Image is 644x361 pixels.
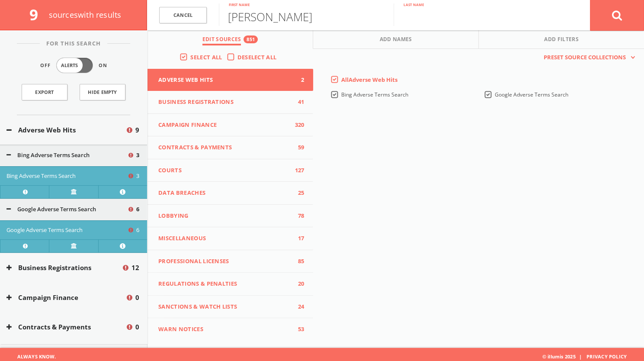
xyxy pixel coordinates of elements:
[575,353,585,360] span: |
[147,136,313,159] button: Contracts & Payments59
[135,125,139,135] span: 9
[147,30,313,49] button: Edit Sources851
[40,62,51,69] span: Off
[147,91,313,114] button: Business Registrations41
[292,234,304,243] span: 17
[29,4,45,25] span: 9
[147,318,313,341] button: WARN Notices53
[6,226,127,235] button: Google Adverse Terms Search
[292,257,304,266] span: 85
[341,76,397,84] span: All Adverse Web Hits
[495,91,568,98] span: Google Adverse Terms Search
[341,91,408,98] span: Bing Adverse Terms Search
[158,121,292,129] span: Campaign Finance
[147,250,313,273] button: Professional Licenses85
[292,76,304,84] span: 2
[292,189,304,197] span: 25
[80,84,125,100] button: Hide Empty
[147,69,313,91] button: Adverse Web Hits2
[136,172,139,180] span: 3
[292,212,304,220] span: 78
[292,143,304,152] span: 59
[292,303,304,311] span: 24
[292,325,304,334] span: 53
[49,185,98,198] a: Verify at source
[158,212,292,220] span: Lobbying
[6,293,125,303] button: Campaign Finance
[136,151,139,160] span: 3
[131,263,139,273] span: 12
[190,53,222,61] span: Select All
[237,53,277,61] span: Deselect All
[539,53,635,62] button: Preset Source Collections
[147,114,313,137] button: Campaign Finance320
[49,10,122,20] span: source s with results
[158,98,292,106] span: Business Registrations
[158,234,292,243] span: Miscellaneous
[313,30,479,49] button: Add Names
[158,280,292,288] span: Regulations & Penalties
[99,62,107,69] span: On
[147,273,313,296] button: Regulations & Penalties20
[6,205,127,214] button: Google Adverse Terms Search
[158,189,292,197] span: Data Breaches
[244,35,258,43] div: 851
[202,35,241,45] span: Edit Sources
[292,121,304,129] span: 320
[135,322,139,332] span: 0
[479,30,644,49] button: Add Filters
[158,325,292,334] span: WARN Notices
[544,35,579,45] span: Add Filters
[158,303,292,311] span: Sanctions & Watch Lists
[158,166,292,175] span: Courts
[147,227,313,250] button: Miscellaneous17
[6,151,127,160] button: Bing Adverse Terms Search
[147,182,313,205] button: Data Breaches25
[6,125,125,135] button: Adverse Web Hits
[539,53,630,62] span: Preset Source Collections
[292,166,304,175] span: 127
[6,322,125,332] button: Contracts & Payments
[136,226,139,235] span: 6
[136,205,139,214] span: 6
[6,172,127,180] button: Bing Adverse Terms Search
[292,280,304,288] span: 20
[158,257,292,266] span: Professional Licenses
[6,263,122,273] button: Business Registrations
[147,159,313,182] button: Courts127
[40,39,107,48] span: For This Search
[147,205,313,228] button: Lobbying78
[159,7,207,24] a: Cancel
[586,353,627,360] a: Privacy Policy
[22,84,67,100] a: Export
[147,296,313,319] button: Sanctions & Watch Lists24
[158,143,292,152] span: Contracts & Payments
[292,98,304,106] span: 41
[135,293,139,303] span: 0
[380,35,412,45] span: Add Names
[49,239,98,252] a: Verify at source
[158,76,292,84] span: Adverse Web Hits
